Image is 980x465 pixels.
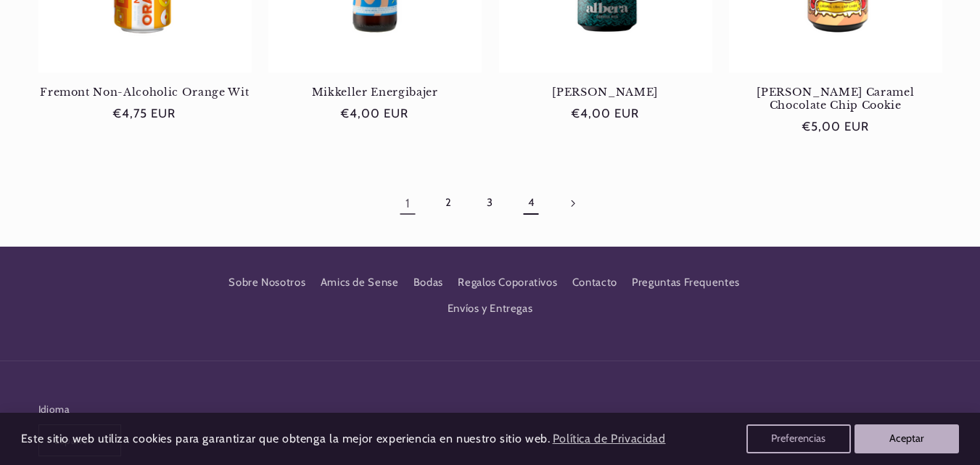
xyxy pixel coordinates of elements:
[514,186,548,220] a: Página 4
[473,186,506,220] a: Página 3
[572,270,617,296] a: Contacto
[855,424,959,453] button: Aceptar
[38,402,122,416] h2: Idioma
[729,86,942,112] a: [PERSON_NAME] Caramel Chocolate Chip Cookie
[268,86,482,99] a: Mikkeller Energibajer
[391,186,424,220] a: Página 1
[499,86,712,99] a: [PERSON_NAME]
[321,270,399,296] a: Amics de Sense
[556,186,589,220] a: Página siguiente
[746,424,851,453] button: Preferencias
[632,270,740,296] a: Preguntas Frequentes
[413,270,443,296] a: Bodas
[21,432,551,445] span: Este sitio web utiliza cookies para garantizar que obtenga la mejor experiencia en nuestro sitio ...
[38,86,252,99] a: Fremont Non-Alcoholic Orange Wit
[550,427,667,452] a: Política de Privacidad (opens in a new tab)
[448,296,533,322] a: Envíos y Entregas
[38,186,942,220] nav: Paginación
[432,186,466,220] a: Página 2
[228,273,305,296] a: Sobre Nosotros
[458,270,557,296] a: Regalos Coporativos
